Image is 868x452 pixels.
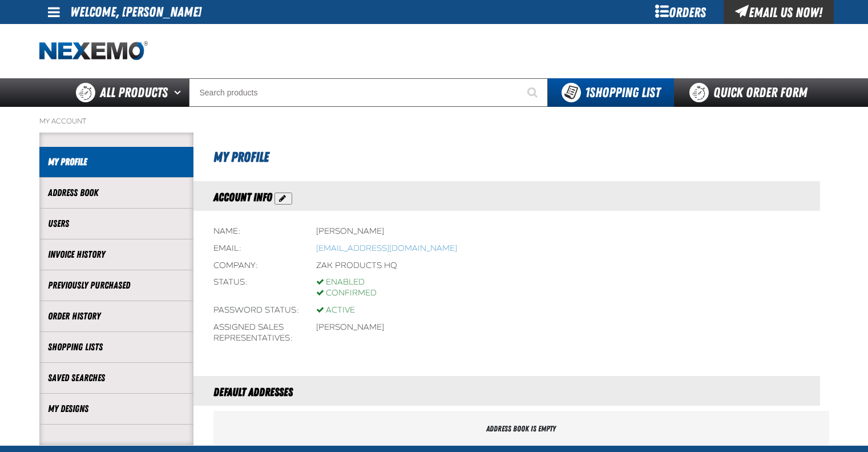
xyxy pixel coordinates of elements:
span: My Profile [213,149,269,165]
a: Shopping Lists [48,341,185,354]
div: [PERSON_NAME] [316,226,384,237]
img: Nexemo logo [39,41,148,61]
bdo: [EMAIL_ADDRESS][DOMAIN_NAME] [316,243,457,253]
a: Home [39,41,148,61]
div: Email [213,243,299,254]
a: Invoice History [48,248,185,261]
a: My Profile [48,155,185,169]
a: Order History [48,310,185,323]
div: ZAK Products HQ [316,261,397,271]
a: Users [48,217,185,230]
div: Enabled [316,277,377,288]
div: Company [213,261,299,271]
div: Password status [213,305,299,316]
a: Opens a default email client to write an email to lfeddersen@zakproducts.com [316,243,457,253]
span: Default Addresses [213,385,293,399]
div: Address book is empty [213,412,829,446]
a: My Account [39,117,86,126]
span: Account Info [213,190,272,204]
div: Name [213,226,299,237]
input: Search [189,78,548,107]
button: Start Searching [519,78,548,107]
button: Open All Products pages [170,78,189,107]
a: Previously Purchased [48,279,185,292]
div: Status [213,277,299,299]
button: You have 1 Shopping List. Open to view details [548,78,674,107]
li: [PERSON_NAME] [316,322,384,333]
strong: 1 [585,85,590,101]
a: My Designs [48,402,185,415]
a: Quick Order Form [674,78,829,107]
div: Confirmed [316,288,377,299]
nav: Breadcrumbs [39,117,829,126]
span: All Products [100,82,168,103]
a: Address Book [48,186,185,199]
div: Assigned Sales Representatives [213,322,299,344]
span: Shopping List [585,85,660,101]
button: Action Edit Account Information [274,193,292,205]
a: Saved Searches [48,371,185,385]
div: Active [316,305,355,316]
